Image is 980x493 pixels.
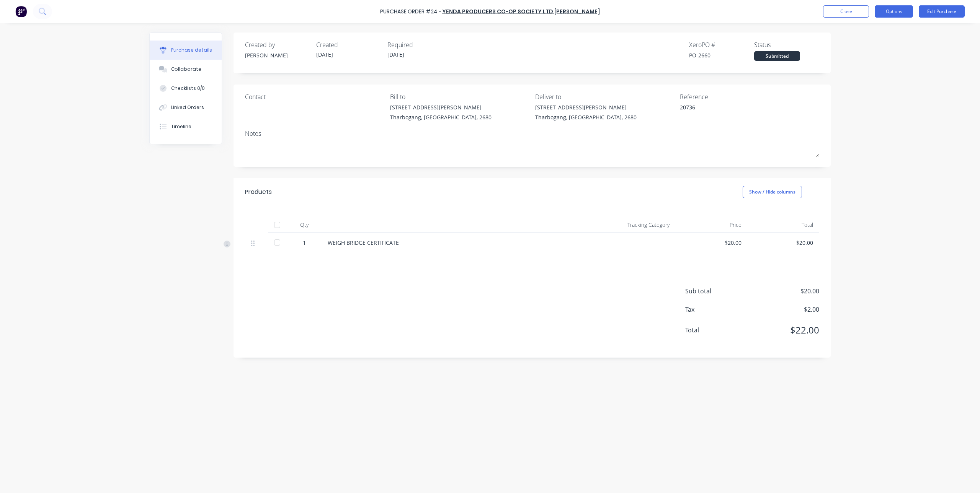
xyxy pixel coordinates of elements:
div: Reference [680,92,819,101]
div: Required [387,40,452,49]
button: Edit Purchase [919,5,965,18]
div: Price [676,217,748,233]
div: Timeline [171,123,191,130]
a: Yenda Producers Co-Op Society Ltd [PERSON_NAME] [442,8,600,15]
div: Created by [245,40,310,49]
img: Factory [15,6,27,17]
div: Contact [245,92,384,101]
div: [PERSON_NAME] [245,51,310,59]
div: Total [748,217,820,233]
button: Options [875,5,913,18]
div: $20.00 [754,239,813,247]
div: Bill to [390,92,529,101]
div: Xero PO # [689,40,754,49]
button: Close [823,5,869,18]
span: $20.00 [743,286,819,296]
textarea: 20736 [680,103,776,120]
div: 1 [293,239,315,247]
div: Submitted [754,51,800,61]
button: Collaborate [150,60,222,79]
div: $20.00 [682,239,742,247]
button: Show / Hide columns [743,186,802,198]
button: Purchase details [150,41,222,60]
div: Tharbogang, [GEOGRAPHIC_DATA], 2680 [390,113,492,121]
span: Total [685,325,743,335]
button: Linked Orders [150,98,222,117]
span: $22.00 [743,323,819,337]
div: Products [245,187,272,197]
span: Sub total [685,286,743,296]
div: Tharbogang, [GEOGRAPHIC_DATA], 2680 [535,113,637,121]
div: [STREET_ADDRESS][PERSON_NAME] [390,103,492,111]
span: $2.00 [743,305,819,314]
button: Checklists 0/0 [150,79,222,98]
div: [STREET_ADDRESS][PERSON_NAME] [535,103,637,111]
div: Collaborate [171,66,201,73]
div: Tracking Category [590,217,676,233]
div: Linked Orders [171,104,204,111]
div: Status [754,40,819,49]
div: Notes [245,129,819,138]
div: Checklists 0/0 [171,85,205,92]
button: Timeline [150,117,222,136]
div: PO-2660 [689,51,754,59]
div: Qty [287,217,322,233]
div: Purchase Order #24 - [380,8,441,16]
div: Deliver to [535,92,675,101]
div: Created [316,40,381,49]
div: WEIGH BRIDGE CERTIFICATE [328,239,583,247]
div: Purchase details [171,47,212,54]
span: Tax [685,305,743,314]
